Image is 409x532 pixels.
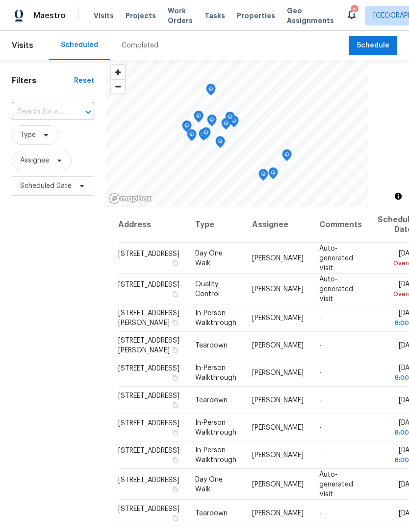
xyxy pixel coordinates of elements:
button: Copy Address [171,318,179,327]
span: - [319,315,322,322]
button: Copy Address [171,258,179,267]
div: Map marker [206,84,216,99]
span: In-Person Walkthrough [195,310,236,326]
button: Copy Address [171,289,179,298]
span: Teardown [195,510,228,517]
span: - [319,397,322,404]
span: Type [20,130,36,140]
input: Search for an address... [12,104,67,119]
span: Auto-generated Visit [319,245,353,271]
span: Day One Walk [195,476,223,492]
div: Map marker [268,167,278,183]
span: In-Person Walkthrough [195,419,236,436]
th: Type [187,207,244,243]
span: - [319,342,322,349]
button: Copy Address [171,401,179,410]
span: Assignee [20,156,49,165]
span: Zoom out [111,80,125,93]
button: Copy Address [171,514,179,523]
span: [PERSON_NAME] [252,424,304,431]
span: [STREET_ADDRESS] [118,447,179,454]
span: Work Orders [168,6,193,25]
span: Projects [126,11,156,21]
span: Toggle attribution [395,191,401,202]
span: [PERSON_NAME] [252,342,304,349]
th: Comments [311,207,370,243]
span: [PERSON_NAME] [252,285,304,292]
div: Map marker [221,118,231,133]
span: Scheduled Date [20,181,72,191]
button: Schedule [349,36,397,56]
span: [STREET_ADDRESS] [118,281,179,288]
span: Quality Control [195,280,220,297]
div: Map marker [207,115,217,130]
span: [PERSON_NAME] [252,315,304,322]
div: Map marker [194,111,204,126]
span: [PERSON_NAME] [252,481,304,487]
span: Teardown [195,342,228,349]
span: [PERSON_NAME] [252,370,304,376]
button: Toggle attribution [392,190,404,202]
div: Reset [74,76,94,86]
div: Map marker [225,112,235,127]
span: [STREET_ADDRESS] [118,506,179,512]
div: Map marker [201,127,211,142]
button: Copy Address [171,485,179,493]
canvas: Map [106,60,368,207]
a: Mapbox homepage [109,193,152,204]
span: [PERSON_NAME] [252,452,304,459]
div: Map marker [258,169,268,184]
button: Open [81,105,95,119]
span: Tasks [204,12,225,19]
button: Copy Address [171,373,179,382]
span: Schedule [357,40,389,52]
span: [STREET_ADDRESS] [118,365,179,372]
span: - [319,452,322,459]
span: [STREET_ADDRESS] [118,250,179,257]
span: Properties [237,11,275,21]
div: 2 [351,6,358,16]
span: Auto-generated Visit [319,471,353,497]
span: [PERSON_NAME] [252,510,304,517]
button: Zoom out [111,79,125,93]
span: Visits [94,11,114,21]
div: Scheduled [61,40,98,50]
span: [STREET_ADDRESS] [118,393,179,399]
button: Copy Address [171,456,179,464]
span: In-Person Walkthrough [195,365,236,381]
div: Map marker [282,149,292,164]
div: Map marker [199,129,208,144]
button: Copy Address [171,428,179,437]
span: [STREET_ADDRESS][PERSON_NAME] [118,310,179,326]
span: In-Person Walkthrough [195,447,236,463]
button: Copy Address [171,346,179,354]
span: [PERSON_NAME] [252,397,304,404]
span: - [319,510,322,517]
span: Auto-generated Visit [319,276,353,302]
span: Maestro [33,11,66,21]
span: Visits [12,35,33,56]
div: Map marker [182,120,192,136]
span: [PERSON_NAME] [252,254,304,261]
span: [STREET_ADDRESS] [118,476,179,483]
div: Map marker [187,129,197,144]
div: Map marker [215,136,225,151]
h1: Filters [12,76,74,86]
th: Address [118,207,187,243]
span: Geo Assignments [287,6,334,25]
span: [STREET_ADDRESS] [118,420,179,427]
span: - [319,370,322,376]
div: Completed [122,41,158,50]
span: Day One Walk [195,250,223,266]
button: Zoom in [111,65,125,79]
span: [STREET_ADDRESS][PERSON_NAME] [118,337,179,354]
span: Teardown [195,397,228,404]
th: Assignee [244,207,311,243]
span: - [319,424,322,431]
